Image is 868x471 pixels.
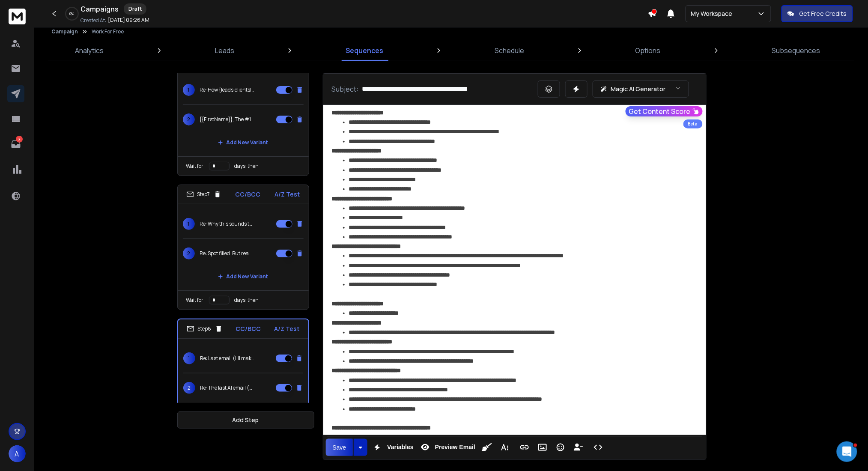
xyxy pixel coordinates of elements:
[9,445,26,462] button: A
[200,355,255,362] p: Re: Last email (I'll make this simple)
[200,250,255,257] p: Re: Spot filled. But read this anyway.
[274,325,300,333] p: A/Z Test
[187,325,223,333] div: Step 8
[593,80,689,98] button: Magic AI Generator
[186,163,204,170] p: Wait for
[124,3,146,15] div: Draft
[275,190,300,199] p: A/Z Test
[433,444,477,451] span: Preview Email
[200,385,255,391] p: Re: The last AI email (a cautionary tale)
[186,191,221,198] div: Step 7
[369,439,415,456] button: Variables
[75,45,104,56] p: Analytics
[691,9,736,18] p: My Workspace
[479,439,495,456] button: Clean HTML
[236,325,261,333] p: CC/BCC
[183,247,195,259] span: 2
[781,5,853,22] button: Get Free Credits
[200,86,255,93] p: Re: How {leads|clients|customers} find you while you {snooze|ABSOLUTELY don't snore|sleep}
[211,402,275,420] button: Add New Variant
[211,268,275,285] button: Add New Variant
[772,45,820,56] p: Subsequences
[340,40,388,61] a: Sequences
[489,40,529,61] a: Schedule
[183,218,195,230] span: 1
[70,40,109,61] a: Analytics
[177,411,314,429] button: Add Step
[326,439,353,456] button: Save
[177,319,309,426] li: Step8CC/BCCA/Z Test1Re: Last email (I'll make this simple)2Re: The last AI email (a cautionary ta...
[570,439,587,456] button: Insert Unsubscribe Link
[92,28,124,35] p: Work For Free
[767,40,826,61] a: Subsequences
[200,116,255,123] p: {{FirstName}}, The #1 objection I hear: "That's great for [OTHER INDUSTRY], but AI won't work for...
[611,85,666,93] p: Magic AI Generator
[70,11,75,16] p: 0 %
[552,439,569,456] button: Emoticons
[16,136,23,143] p: 3
[177,51,309,176] li: Step6CC/BCCA/Z Test1Re: How {leads|clients|customers} find you while you {snooze|ABSOLUTELY don't...
[516,439,533,456] button: Insert Link (Ctrl+K)
[108,17,149,24] p: [DATE] 09:26 AM
[236,190,261,199] p: CC/BCC
[385,444,415,451] span: Variables
[235,163,259,170] p: days, then
[186,297,204,304] p: Wait for
[626,106,703,116] button: Get Content Score
[497,439,513,456] button: More Text
[534,439,551,456] button: Insert Image (Ctrl+P)
[799,9,847,18] p: Get Free Credits
[630,40,666,61] a: Options
[177,185,309,310] li: Step7CC/BCCA/Z Test1Re: Why this sounds too good to be true (and why it isn't)2Re: Spot filled. B...
[7,136,24,153] a: 3
[235,297,259,304] p: days, then
[81,17,106,24] p: Created At:
[183,382,195,394] span: 2
[210,40,239,61] a: Leads
[332,84,359,94] p: Subject:
[183,84,195,96] span: 1
[683,119,703,128] div: Beta
[183,113,195,125] span: 2
[215,45,234,56] p: Leads
[346,45,383,56] p: Sequences
[81,4,119,14] h1: Campaigns
[495,45,524,56] p: Schedule
[635,45,661,56] p: Options
[200,221,255,227] p: Re: Why this sounds too good to be true (and why it isn't)
[417,439,477,456] button: Preview Email
[183,352,195,364] span: 1
[51,28,78,35] button: Campaign
[590,439,606,456] button: Code View
[211,134,275,151] button: Add New Variant
[837,441,857,462] iframe: Intercom live chat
